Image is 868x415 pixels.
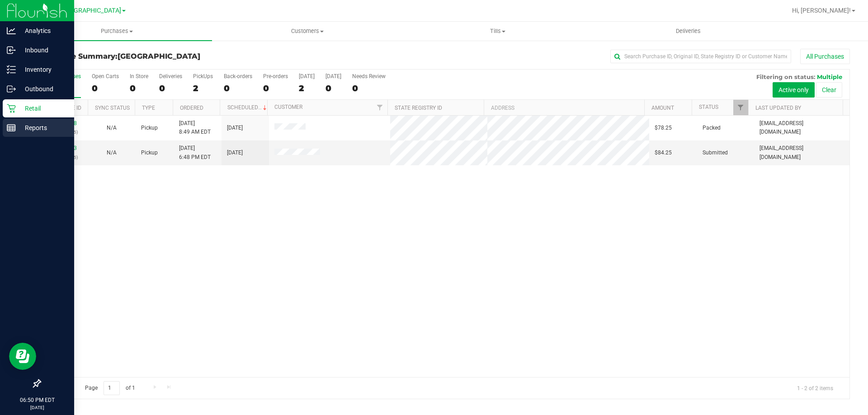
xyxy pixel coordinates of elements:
[107,125,117,131] span: Not Applicable
[703,149,728,157] span: Submitted
[395,105,442,111] a: State Registry ID
[759,119,844,136] span: [EMAIL_ADDRESS][DOMAIN_NAME]
[59,7,121,14] span: [GEOGRAPHIC_DATA]
[7,26,16,35] inline-svg: Analytics
[224,73,252,79] div: Back-orders
[159,83,182,93] div: 0
[227,149,243,157] span: [DATE]
[179,144,211,161] span: [DATE] 6:48 PM EDT
[107,149,117,156] span: Not Applicable
[792,7,851,14] span: Hi, [PERSON_NAME]!
[352,83,386,93] div: 0
[9,343,36,370] iframe: Resource center
[95,105,130,111] a: Sync Status
[104,381,120,395] input: 1
[7,46,16,55] inline-svg: Inbound
[212,22,402,41] a: Customers
[4,404,70,411] p: [DATE]
[227,124,243,132] span: [DATE]
[7,84,16,93] inline-svg: Outbound
[224,83,252,93] div: 0
[759,144,844,161] span: [EMAIL_ADDRESS][DOMAIN_NAME]
[325,73,341,79] div: [DATE]
[703,124,721,132] span: Packed
[299,73,315,79] div: [DATE]
[655,124,672,132] span: $78.25
[484,100,644,116] th: Address
[92,73,119,79] div: Open Carts
[817,73,842,80] span: Multiple
[92,83,119,93] div: 0
[7,65,16,74] inline-svg: Inventory
[193,73,213,79] div: PickUps
[159,73,182,79] div: Deliveries
[77,381,142,395] span: Page of 1
[4,396,70,404] p: 06:50 PM EDT
[180,105,203,111] a: Ordered
[733,100,748,115] a: Filter
[651,105,674,111] a: Amount
[816,82,842,98] button: Clear
[141,149,158,157] span: Pickup
[263,73,288,79] div: Pre-orders
[16,122,70,133] p: Reports
[756,73,815,80] span: Filtering on status:
[52,120,77,126] a: 11996928
[274,104,302,110] a: Customer
[16,64,70,75] p: Inventory
[16,25,70,36] p: Analytics
[193,83,213,93] div: 2
[790,381,840,395] span: 1 - 2 of 2 items
[40,52,310,61] h3: Purchase Summary:
[773,82,815,98] button: Active only
[16,84,70,94] p: Outbound
[610,50,791,63] input: Search Purchase ID, Original ID, State Registry ID or Customer Name...
[373,100,387,115] a: Filter
[141,124,158,132] span: Pickup
[7,104,16,113] inline-svg: Retail
[130,83,148,93] div: 0
[7,123,16,132] inline-svg: Reports
[664,27,713,35] span: Deliveries
[212,27,402,35] span: Customers
[655,149,672,157] span: $84.25
[699,104,718,110] a: Status
[593,22,783,41] a: Deliveries
[352,73,386,79] div: Needs Review
[107,149,117,157] button: N/A
[52,145,77,151] a: 12001053
[263,83,288,93] div: 0
[107,124,117,132] button: N/A
[16,103,70,114] p: Retail
[755,105,801,111] a: Last Updated By
[130,73,148,79] div: In Store
[325,83,341,93] div: 0
[800,49,850,64] button: All Purchases
[118,52,200,61] span: [GEOGRAPHIC_DATA]
[22,27,212,35] span: Purchases
[22,22,212,41] a: Purchases
[299,83,315,93] div: 2
[179,119,211,136] span: [DATE] 8:49 AM EDT
[403,27,592,35] span: Tills
[402,22,593,41] a: Tills
[16,45,70,56] p: Inbound
[142,105,155,111] a: Type
[227,104,269,111] a: Scheduled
